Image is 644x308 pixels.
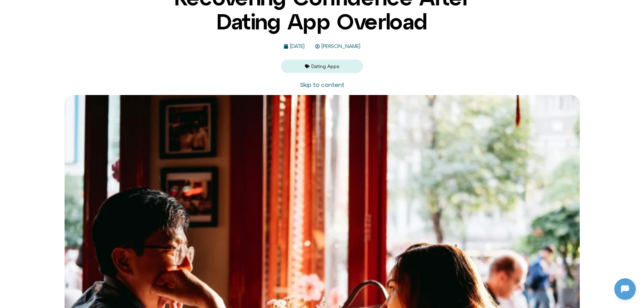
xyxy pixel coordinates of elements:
a: Skip to content [300,81,344,88]
span: [PERSON_NAME] [320,44,360,49]
a: [PERSON_NAME] [315,44,360,49]
time: [DATE] [290,43,305,49]
a: Dating Apps [311,64,339,69]
a: [DATE] [284,44,305,49]
iframe: Botpress [614,278,636,300]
